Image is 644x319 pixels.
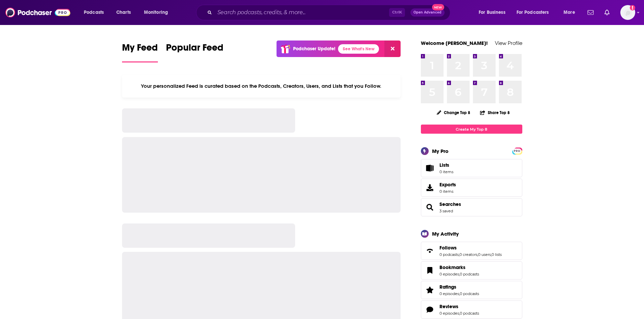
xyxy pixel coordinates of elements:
a: Follows [439,245,502,251]
a: 3 saved [439,209,453,213]
a: Create My Top 8 [421,125,522,134]
a: Welcome [PERSON_NAME]! [421,40,488,46]
a: 0 podcasts [460,272,479,276]
a: Show notifications dropdown [585,7,596,18]
span: Monitoring [144,8,168,17]
div: Your personalized Feed is curated based on the Podcasts, Creators, Users, and Lists that you Follow. [122,75,401,98]
span: For Business [479,8,505,17]
a: 0 lists [492,252,502,257]
span: Lists [423,163,437,173]
span: Popular Feed [166,42,223,57]
a: 0 podcasts [460,311,479,316]
button: Share Top 8 [480,106,510,119]
a: Popular Feed [166,42,223,62]
span: Exports [439,182,456,188]
a: Reviews [423,305,437,314]
span: , [459,252,459,257]
a: Charts [112,7,135,18]
a: Exports [421,179,522,197]
img: Podchaser - Follow, Share and Rate Podcasts [5,6,70,19]
span: , [459,272,460,276]
span: New [432,4,444,10]
span: Follows [421,242,522,260]
button: Show profile menu [620,5,635,20]
div: Search podcasts, credits, & more... [202,5,457,20]
p: Podchaser Update! [293,46,335,52]
a: Show notifications dropdown [602,7,612,18]
span: More [564,8,575,17]
span: Bookmarks [421,261,522,280]
a: Follows [423,246,437,256]
span: , [491,252,492,257]
span: Podcasts [84,8,104,17]
span: Reviews [421,300,522,319]
a: Bookmarks [423,266,437,275]
a: 0 episodes [439,311,459,316]
span: Ratings [421,281,522,299]
a: 0 podcasts [460,291,479,296]
a: Lists [421,159,522,177]
span: Reviews [439,303,458,310]
a: Ratings [423,285,437,295]
button: open menu [474,7,514,18]
span: Exports [423,183,437,192]
button: Open AdvancedNew [410,8,445,17]
span: Bookmarks [439,264,466,270]
span: 0 items [439,189,456,194]
span: Lists [439,162,453,168]
span: Searches [421,198,522,216]
button: open menu [512,7,559,18]
a: My Feed [122,42,158,62]
button: open menu [79,7,113,18]
span: Open Advanced [413,11,442,14]
span: Charts [116,8,131,17]
a: See What's New [338,44,379,54]
svg: Add a profile image [630,5,635,10]
span: Ctrl K [389,8,405,17]
a: 0 creators [459,252,477,257]
div: My Activity [432,231,459,237]
span: Logged in as WesBurdett [620,5,635,20]
button: open menu [139,7,177,18]
a: 0 podcasts [439,252,459,257]
span: , [477,252,478,257]
div: My Pro [432,148,449,154]
a: 0 episodes [439,291,459,296]
a: Ratings [439,284,479,290]
img: User Profile [620,5,635,20]
button: open menu [559,7,583,18]
a: Searches [423,203,437,212]
a: 0 users [478,252,491,257]
button: Change Top 8 [433,108,475,117]
span: 0 items [439,169,453,174]
a: View Profile [495,40,522,46]
span: My Feed [122,42,158,57]
a: PRO [513,148,521,153]
span: Ratings [439,284,456,290]
span: , [459,291,460,296]
a: Searches [439,201,461,207]
a: Reviews [439,303,479,310]
input: Search podcasts, credits, & more... [215,7,389,18]
a: Bookmarks [439,264,479,270]
span: , [459,311,460,316]
a: 0 episodes [439,272,459,276]
span: For Podcasters [517,8,549,17]
span: Lists [439,162,449,168]
span: Follows [439,245,457,251]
